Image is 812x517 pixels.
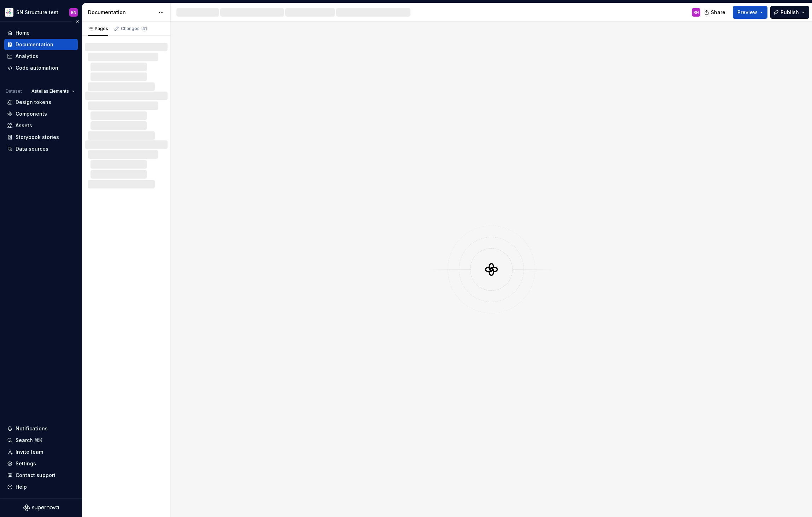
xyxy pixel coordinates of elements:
[4,435,78,446] button: Search ⌘K
[4,446,78,458] a: Invite team
[121,26,148,31] div: Changes
[4,143,78,155] a: Data sources
[733,6,767,19] button: Preview
[16,53,38,60] div: Analytics
[31,88,69,94] span: Astellas Elements
[16,64,58,71] div: Code automation
[23,504,59,511] svg: Supernova Logo
[28,86,78,96] button: Astellas Elements
[4,62,78,74] a: Code automation
[4,97,78,108] a: Design tokens
[781,9,799,16] span: Publish
[88,26,108,31] div: Pages
[4,481,78,493] button: Help
[141,26,148,31] span: 41
[16,122,32,129] div: Assets
[16,145,48,152] div: Data sources
[16,29,30,36] div: Home
[4,51,78,62] a: Analytics
[16,110,47,117] div: Components
[711,9,725,16] span: Share
[72,17,82,27] button: Collapse sidebar
[88,9,155,16] div: Documentation
[1,5,81,20] button: SN Structure testRN
[4,470,78,481] button: Contact support
[4,120,78,131] a: Assets
[71,10,76,15] div: RN
[16,483,27,490] div: Help
[16,9,58,16] div: SN Structure test
[16,425,48,432] div: Notifications
[16,460,36,467] div: Settings
[5,8,13,17] img: b2369ad3-f38c-46c1-b2a2-f2452fdbdcd2.png
[16,134,59,141] div: Storybook stories
[701,6,730,19] button: Share
[16,99,51,106] div: Design tokens
[770,6,809,19] button: Publish
[6,88,22,94] div: Dataset
[4,108,78,120] a: Components
[16,41,53,48] div: Documentation
[16,437,42,444] div: Search ⌘K
[16,472,56,479] div: Contact support
[4,458,78,469] a: Settings
[4,27,78,39] a: Home
[737,9,757,16] span: Preview
[694,10,699,15] div: RN
[4,423,78,434] button: Notifications
[4,132,78,143] a: Storybook stories
[4,39,78,50] a: Documentation
[16,448,43,455] div: Invite team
